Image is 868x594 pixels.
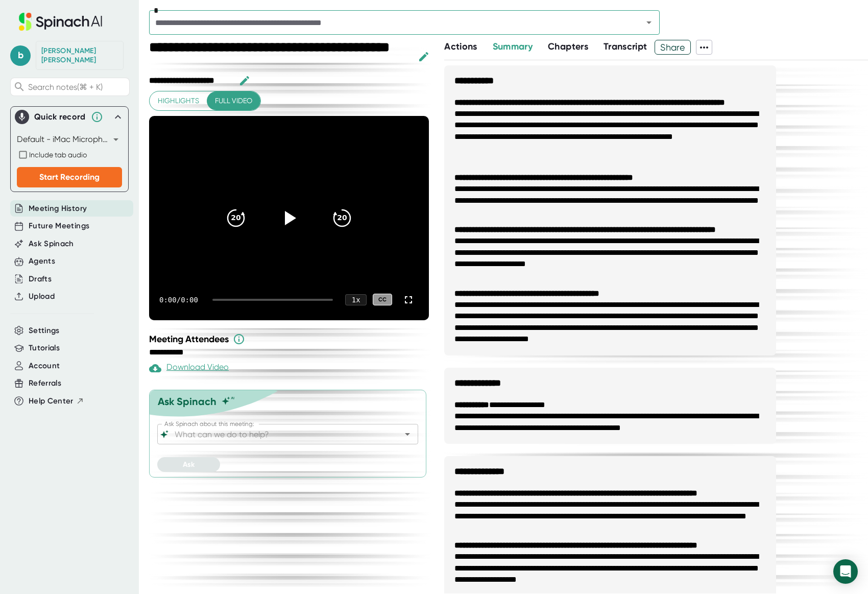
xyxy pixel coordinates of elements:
[833,559,858,584] div: Open Intercom Messenger
[29,238,74,250] button: Ask Spinach
[215,94,252,107] span: Full video
[173,427,385,441] input: What can we do to help?
[373,294,392,305] div: CC
[29,255,55,267] button: Agents
[17,167,122,187] button: Start Recording
[29,291,55,302] button: Upload
[604,41,647,52] span: Transcript
[183,460,195,469] span: Ask
[493,40,533,54] button: Summary
[604,40,647,54] button: Transcript
[29,325,60,337] button: Settings
[149,333,431,345] div: Meeting Attendees
[15,107,124,127] div: Quick record
[10,45,31,66] span: b
[493,41,533,52] span: Summary
[29,203,87,215] button: Meeting History
[548,40,588,54] button: Chapters
[34,112,86,122] div: Quick record
[444,40,477,54] button: Actions
[149,362,229,374] div: Download Video
[345,294,367,305] div: 1 x
[158,395,216,408] div: Ask Spinach
[150,91,207,110] button: Highlights
[157,457,220,472] button: Ask
[17,131,122,148] div: Default - iMac Microphone (Built-in)
[655,40,691,55] button: Share
[29,342,60,354] button: Tutorials
[548,41,588,52] span: Chapters
[29,395,84,407] button: Help Center
[642,15,656,30] button: Open
[158,94,199,107] span: Highlights
[29,377,61,389] button: Referrals
[29,273,52,285] button: Drafts
[39,172,100,182] span: Start Recording
[29,220,89,232] button: Future Meetings
[159,296,200,304] div: 0:00 / 0:00
[444,41,477,52] span: Actions
[41,46,118,64] div: Brian Gant
[29,360,60,372] button: Account
[400,427,415,441] button: Open
[29,151,87,159] span: Include tab audio
[207,91,260,110] button: Full video
[29,395,74,407] span: Help Center
[28,82,103,92] span: Search notes (⌘ + K)
[655,38,690,56] span: Share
